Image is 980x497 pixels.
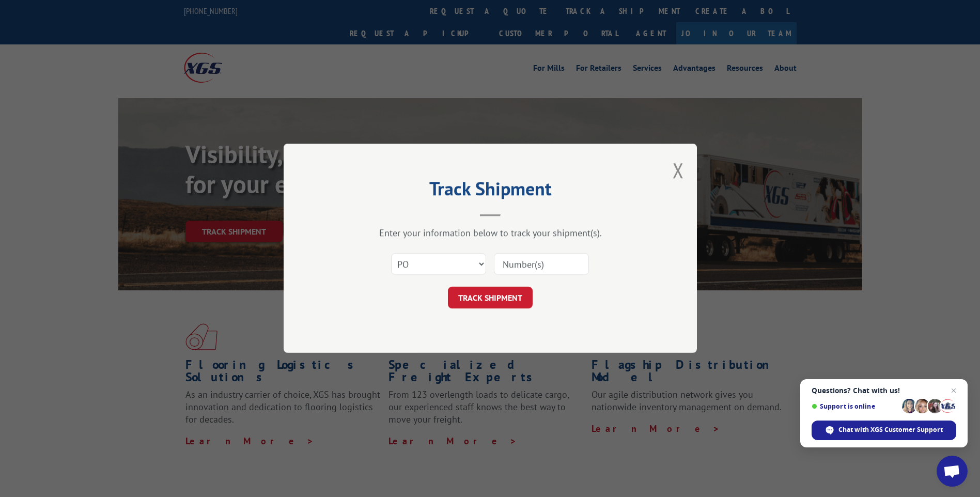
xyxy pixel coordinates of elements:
[673,157,684,184] button: Close modal
[838,425,943,434] span: Chat with XGS Customer Support
[937,456,968,487] a: Open chat
[335,181,645,201] h2: Track Shipment
[494,254,589,275] input: Number(s)
[448,287,533,309] button: TRACK SHIPMENT
[812,402,898,410] span: Support is online
[812,386,956,395] span: Questions? Chat with us!
[335,227,645,239] div: Enter your information below to track your shipment(s).
[812,421,956,440] span: Chat with XGS Customer Support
